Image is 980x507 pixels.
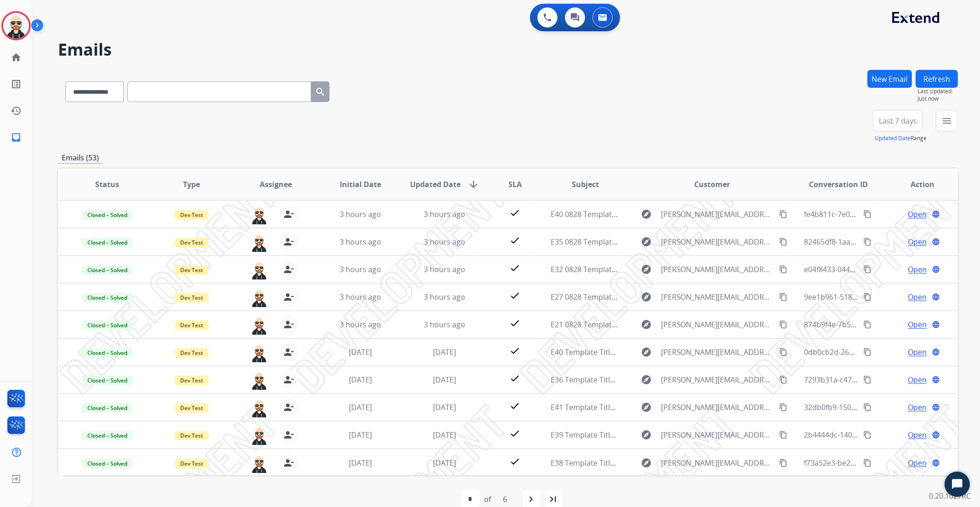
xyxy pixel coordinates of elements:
mat-icon: person_remove [283,209,294,220]
span: Dev Test [175,320,209,330]
th: Action [873,168,958,200]
mat-icon: content_copy [863,431,872,439]
button: Updated Date [875,135,911,142]
span: [PERSON_NAME][EMAIL_ADDRESS][PERSON_NAME][DOMAIN_NAME] [661,209,774,220]
span: [DATE] [433,375,456,385]
span: Closed – Solved [82,210,133,220]
span: Last Updated: [917,88,958,95]
mat-icon: language [932,210,940,218]
span: Open [908,236,927,247]
span: Closed – Solved [82,265,133,275]
span: Customer [694,179,730,190]
mat-icon: explore [641,374,652,385]
mat-icon: language [932,348,940,356]
span: [PERSON_NAME][EMAIL_ADDRESS][PERSON_NAME][DOMAIN_NAME] [661,291,774,302]
mat-icon: language [932,431,940,439]
mat-icon: arrow_downward [468,179,479,190]
mat-icon: explore [641,402,652,413]
mat-icon: person_remove [283,291,294,302]
span: Dev Test [175,403,209,413]
mat-icon: check [509,207,520,218]
mat-icon: content_copy [779,459,787,467]
span: Dev Test [175,431,209,440]
mat-icon: content_copy [779,293,787,301]
span: Closed – Solved [82,431,133,440]
mat-icon: content_copy [863,459,872,467]
mat-icon: content_copy [863,348,872,356]
mat-icon: person_remove [283,347,294,358]
mat-icon: person_remove [283,457,294,468]
span: SLA [508,179,522,190]
span: 3 hours ago [424,319,465,330]
mat-icon: content_copy [779,320,787,329]
mat-icon: home [11,52,22,63]
span: E41 Template Title: Reguard: IDV Customer Inquiries [551,402,731,412]
span: 3 hours ago [340,292,381,302]
span: 3 hours ago [424,264,465,274]
mat-icon: list_alt [11,79,22,90]
span: 82465df8-1aa5-48a0-bcc9-0a0f61a2b77c [804,237,942,247]
svg: Open Chat [951,478,964,491]
mat-icon: person_remove [283,264,294,275]
mat-icon: content_copy [779,348,787,356]
span: Updated Date [410,179,461,190]
span: 9ee1b961-5189-4ffa-bc8c-4aa1e144c7fe [804,292,940,302]
span: E32 0828 Template Title: Shipping Protection: Five-Day Waiting Period [551,264,791,274]
mat-icon: content_copy [863,265,872,273]
button: Last 7 days [873,110,923,132]
p: 0.20.1027RC [929,490,971,501]
span: fe4b811c-7e08-4200-b60f-910a69ae5bf8 [804,209,941,219]
span: E21 0828 Template Title: Product Protection: Wheel/Tire Photo Request [551,319,798,330]
mat-icon: explore [641,264,652,275]
mat-icon: content_copy [779,403,787,411]
mat-icon: content_copy [863,210,872,218]
span: 3 hours ago [340,237,381,247]
span: [DATE] [349,458,372,468]
span: 3 hours ago [424,292,465,302]
span: 3 hours ago [424,209,465,219]
span: Closed – Solved [82,238,133,247]
span: E40 0828 Template Title: IDV Customer Inquiries [551,209,717,219]
h2: Emails [58,40,958,59]
span: Closed – Solved [82,293,133,302]
mat-icon: content_copy [863,238,872,246]
span: Dev Test [175,238,209,247]
mat-icon: person_remove [283,319,294,330]
span: 3 hours ago [340,319,381,330]
span: Open [908,264,927,275]
mat-icon: content_copy [779,265,787,273]
img: agent-avatar [250,398,268,417]
span: Closed – Solved [82,403,133,413]
span: [PERSON_NAME][EMAIL_ADDRESS][PERSON_NAME][DOMAIN_NAME] [661,429,774,440]
mat-icon: check [509,456,520,467]
span: 3 hours ago [340,209,381,219]
mat-icon: person_remove [283,429,294,440]
img: agent-avatar [250,315,268,335]
span: Open [908,457,927,468]
span: Just now [917,95,958,103]
span: Last 7 days [879,119,917,123]
mat-icon: language [932,238,940,246]
span: Dev Test [175,348,209,358]
span: E35 0828 Template Title: Servicer: Repair Cost Approval [551,237,741,247]
span: E36 Template Title: Fraud: Product - Why Denied / Terminated (No Refund) [551,375,808,385]
mat-icon: explore [641,429,652,440]
mat-icon: inbox [11,132,22,143]
mat-icon: content_copy [863,376,872,384]
span: f73a52e3-be2e-405d-b8e8-530bac6b1734 [804,458,946,468]
img: avatar [3,13,29,39]
img: agent-avatar [250,233,268,252]
span: [PERSON_NAME][EMAIL_ADDRESS][PERSON_NAME][DOMAIN_NAME] [661,457,774,468]
img: agent-avatar [250,343,268,362]
mat-icon: menu [941,115,952,126]
mat-icon: check [509,235,520,246]
mat-icon: last_page [548,494,559,505]
span: 3 hours ago [424,237,465,247]
span: Range [875,134,927,142]
mat-icon: check [509,318,520,329]
span: 3 hours ago [340,264,381,274]
mat-icon: content_copy [779,376,787,384]
mat-icon: person_remove [283,236,294,247]
span: E27 0828 Template Title: Fraud: Suspicious / Fraudulent [551,292,742,302]
img: agent-avatar [250,288,268,307]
